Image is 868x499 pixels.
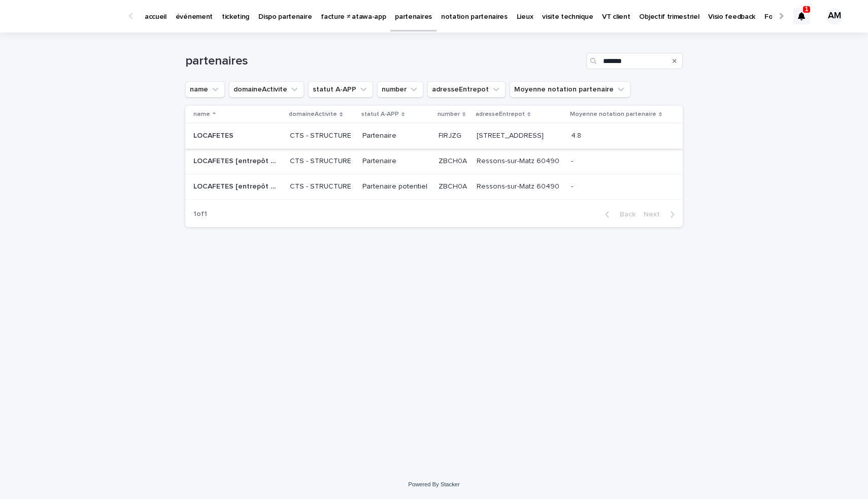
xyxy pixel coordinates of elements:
[477,180,561,191] p: Ressons-sur-Matz 60490
[361,109,399,120] p: statut A-APP
[362,182,430,191] p: Partenaire potentiel
[476,109,525,120] p: adresseEntrepot
[362,132,430,140] p: Partenaire
[20,6,119,26] img: Ls34BcGeRexTGTNfXpUC
[439,155,469,166] p: ZBCH0A
[477,130,546,140] p: 6 Rue du Maréchal 80200 Estrées-Déniecourt
[185,54,582,69] h1: partenaires
[185,123,683,149] tr: LOCAFETESLOCAFETES CTS - STRUCTUREPartenaireFIRJZGFIRJZG [STREET_ADDRESS][STREET_ADDRESS] 4.84.8
[308,81,373,98] button: statut A-APP
[193,155,280,166] p: LOCAFETES [entrepôt secondaire]
[570,109,656,120] p: Moyenne notation partenaire
[439,130,463,140] p: FIRJZG
[477,155,561,166] p: Ressons-sur-Matz 60490
[597,210,640,219] button: Back
[571,180,575,191] p: -
[290,182,354,191] p: CTS - STRUCTURE
[193,130,236,140] p: LOCAFETES
[439,180,469,191] p: ZBCH0A
[377,81,423,98] button: number
[826,8,843,24] div: AM
[571,130,583,140] p: 4.8
[510,81,630,98] button: Moyenne notation partenaire
[614,211,636,218] span: Back
[644,211,666,218] span: Next
[185,149,683,174] tr: LOCAFETES [entrepôt secondaire]LOCAFETES [entrepôt secondaire] CTS - STRUCTUREPartenaireZBCH0AZBC...
[427,81,506,98] button: adresseEntrepot
[185,174,683,199] tr: LOCAFETES [entrepôt secondaire]LOCAFETES [entrepôt secondaire] CTS - STRUCTUREPartenaire potentie...
[185,202,215,227] p: 1 of 1
[185,81,225,98] button: name
[193,109,210,120] p: name
[571,155,575,166] p: -
[640,210,683,219] button: Next
[229,81,304,98] button: domaineActivite
[438,109,460,120] p: number
[793,8,810,24] div: 1
[193,180,280,191] p: LOCAFETES [entrepôt secondaire]
[805,6,809,13] p: 1
[362,157,430,166] p: Partenaire
[290,157,354,166] p: CTS - STRUCTURE
[586,53,683,69] input: Search
[290,132,354,140] p: CTS - STRUCTURE
[289,109,337,120] p: domaineActivite
[408,481,459,487] a: Powered By Stacker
